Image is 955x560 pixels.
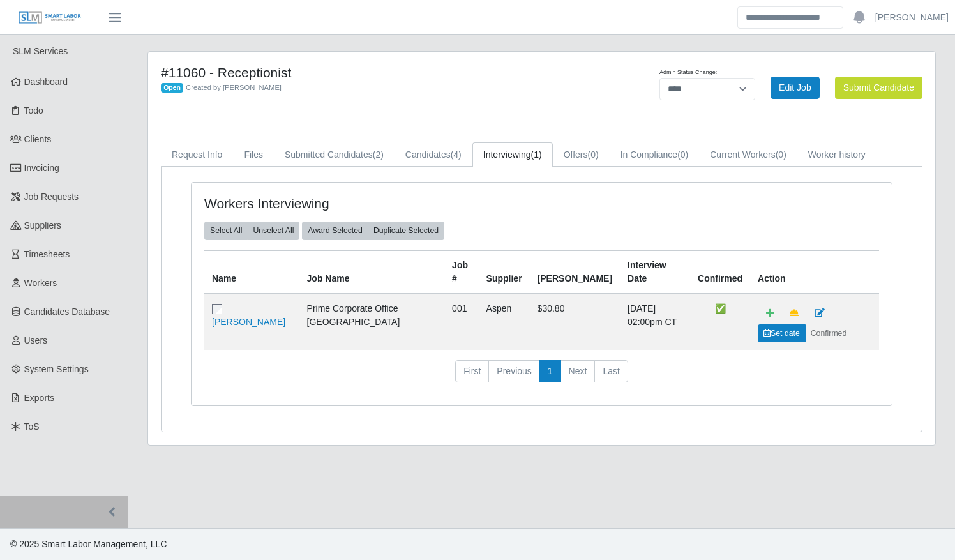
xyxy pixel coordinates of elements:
span: (0) [588,149,599,160]
button: Submit Candidate [835,77,922,99]
td: $30.80 [530,294,620,350]
a: [PERSON_NAME] [875,11,949,24]
span: (0) [776,149,786,160]
th: Confirmed [690,250,750,294]
span: Job Requests [24,192,79,202]
a: Set date [758,324,806,342]
h4: #11060 - Receptionist [161,64,597,80]
span: (2) [373,149,384,160]
a: Request Info [161,142,233,167]
th: Job # [444,250,478,294]
div: bulk actions [204,222,299,239]
span: Invoicing [24,163,59,173]
span: Workers [24,278,57,288]
span: Clients [24,134,52,144]
span: ToS [24,421,40,432]
span: Exports [24,393,54,403]
nav: pagination [204,360,879,393]
span: (4) [451,149,462,160]
a: Current Workers [699,142,797,167]
th: Name [204,250,299,294]
a: Interviewing [472,142,553,167]
a: [PERSON_NAME] [212,317,285,327]
th: [PERSON_NAME] [530,250,620,294]
a: Make Team Lead [781,302,807,324]
span: Created by [PERSON_NAME] [186,84,282,91]
label: Admin Status Change: [659,68,717,77]
span: SLM Services [13,46,68,56]
h4: Workers Interviewing [204,195,474,211]
span: (0) [677,149,688,160]
th: Action [750,250,879,294]
span: © 2025 Smart Labor Management, LLC [10,539,167,549]
span: Dashboard [24,77,68,87]
span: ✅ [715,303,726,314]
button: Award Selected [302,222,368,239]
button: Duplicate Selected [368,222,444,239]
span: Users [24,335,48,345]
a: Worker history [797,142,876,167]
span: Candidates Database [24,306,110,317]
td: Prime Corporate Office [GEOGRAPHIC_DATA] [299,294,445,350]
span: Todo [24,105,43,116]
span: Timesheets [24,249,70,259]
a: In Compliance [610,142,700,167]
span: System Settings [24,364,89,374]
span: Open [161,83,183,93]
a: Submitted Candidates [274,142,395,167]
div: bulk actions [302,222,444,239]
th: Job Name [299,250,445,294]
span: (1) [531,149,542,160]
a: Files [233,142,274,167]
button: Select All [204,222,248,239]
a: 1 [539,360,561,383]
img: SLM Logo [18,11,82,25]
th: Interview Date [620,250,690,294]
a: Edit Job [771,77,820,99]
td: Aspen [479,294,530,350]
a: Add Default Cost Code [758,302,782,324]
a: Offers [553,142,610,167]
td: 001 [444,294,478,350]
span: Suppliers [24,220,61,231]
th: Supplier [479,250,530,294]
button: Confirmed [805,324,853,342]
a: Candidates [395,142,472,167]
span: [DATE] 02:00pm CT [628,303,677,327]
input: Search [737,6,843,29]
button: Unselect All [247,222,299,239]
